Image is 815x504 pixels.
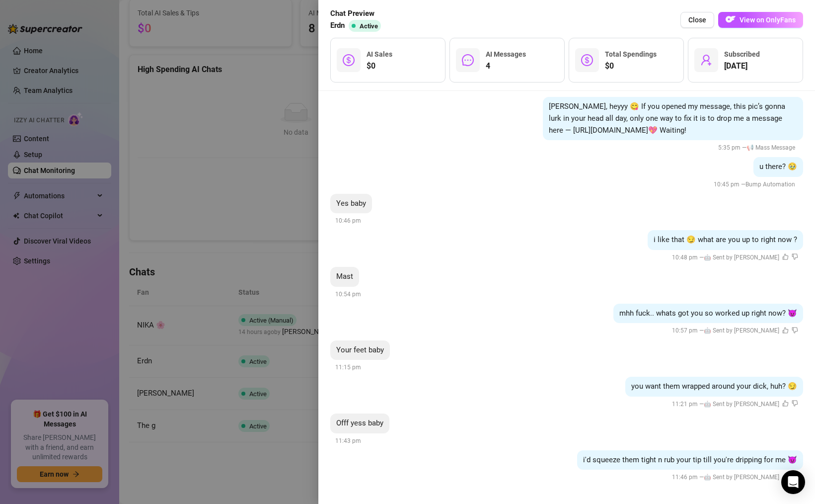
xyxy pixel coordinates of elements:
span: dislike [792,253,798,260]
span: you want them wrapped around your dick, huh? 😏 [631,382,797,391]
span: Chat Preview [330,8,385,20]
span: View on OnlyFans [740,16,796,24]
span: 11:46 pm — [672,474,798,481]
a: OFView on OnlyFans [718,12,803,28]
span: i like that 😏 what are you up to right now ? [654,235,797,244]
img: OF [726,14,736,24]
span: Mast [336,272,353,281]
span: 10:46 pm [335,217,361,224]
span: Yes baby [336,199,366,208]
span: u there? 🥹 [759,162,797,171]
span: 4 [486,60,526,72]
span: [DATE] [724,60,760,72]
span: like [782,253,789,260]
span: $0 [367,60,392,72]
span: 11:43 pm [335,437,361,444]
span: 🤖 Sent by [PERSON_NAME] [704,327,779,334]
span: 10:45 pm — [714,181,798,188]
span: message [462,54,474,66]
button: OFView on OnlyFans [718,12,803,28]
span: 10:48 pm — [672,254,798,261]
span: 10:57 pm — [672,327,798,334]
span: 5:35 pm — [718,144,798,151]
span: 🤖 Sent by [PERSON_NAME] [704,401,779,408]
span: 📢 Mass Message [746,144,795,151]
span: 🤖 Sent by [PERSON_NAME] [704,254,779,261]
span: mhh fuck.. whats got you so worked up right now? 😈 [619,309,797,318]
span: AI Messages [486,50,526,58]
span: Active [360,22,378,30]
span: user-add [700,54,712,66]
span: dislike [792,400,798,407]
span: dollar [343,54,355,66]
span: 🤖 Sent by [PERSON_NAME] [704,474,779,481]
span: like [782,327,789,334]
span: dollar [581,54,593,66]
span: Erdn [330,20,345,32]
span: 11:15 pm [335,364,361,371]
span: like [782,400,789,407]
span: Offf yess baby [336,419,383,427]
span: Total Spendings [605,50,657,58]
span: $0 [605,60,657,72]
span: dislike [792,327,798,334]
span: [PERSON_NAME], heyyy 😋 If you opened my message, this pic’s gonna lurk in your head all day, only... [549,102,785,134]
span: i'd squeeze them tight n rub your tip till you're dripping for me 😈 [583,455,797,464]
span: Close [688,16,706,24]
span: 10:54 pm [335,291,361,298]
span: AI Sales [367,50,392,58]
span: Bump Automation [745,181,795,188]
span: Subscribed [724,50,760,58]
div: Open Intercom Messenger [781,470,805,494]
span: 11:21 pm — [672,401,798,408]
span: Your feet baby [336,345,384,354]
button: Close [680,12,714,28]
